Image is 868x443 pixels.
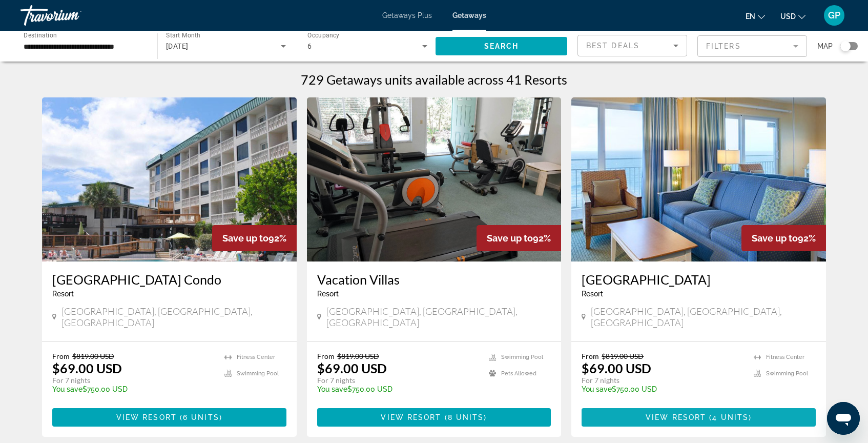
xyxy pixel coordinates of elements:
[222,233,268,244] span: Save up to
[706,413,752,421] span: ( )
[52,408,286,427] button: View Resort(6 units)
[317,385,347,393] span: You save
[780,9,805,24] button: Change currency
[582,376,743,385] p: For 7 nights
[766,354,804,360] span: Fitness Center
[326,306,551,328] span: [GEOGRAPHIC_DATA], [GEOGRAPHIC_DATA], [GEOGRAPHIC_DATA]
[52,385,214,393] p: $750.00 USD
[501,370,536,377] span: Pets Allowed
[24,31,57,38] span: Destination
[712,413,749,421] span: 4 units
[317,272,551,287] a: Vacation Villas
[477,225,561,251] div: 92%
[591,306,816,328] span: [GEOGRAPHIC_DATA], [GEOGRAPHIC_DATA], [GEOGRAPHIC_DATA]
[582,408,816,427] button: View Resort(4 units)
[746,12,755,21] span: en
[582,385,612,393] span: You save
[317,290,339,298] span: Resort
[116,413,177,421] span: View Resort
[452,11,486,19] a: Getaways
[52,272,286,287] a: [GEOGRAPHIC_DATA] Condo
[484,42,519,50] span: Search
[381,413,441,421] span: View Resort
[602,352,644,360] span: $819.00 USD
[166,42,189,50] span: [DATE]
[448,413,484,421] span: 8 units
[586,42,639,50] span: Best Deals
[61,306,286,328] span: [GEOGRAPHIC_DATA], [GEOGRAPHIC_DATA], [GEOGRAPHIC_DATA]
[582,385,743,393] p: $750.00 USD
[166,32,200,39] span: Start Month
[827,402,860,435] iframe: Button to launch messaging window
[817,39,833,53] span: Map
[307,42,312,50] span: 6
[42,97,297,261] img: 5048E01X.jpg
[317,352,335,360] span: From
[586,39,678,52] mat-select: Sort by
[741,225,826,251] div: 92%
[307,32,340,39] span: Occupancy
[317,385,479,393] p: $750.00 USD
[697,35,807,57] button: Filter
[20,2,123,29] a: Travorium
[582,360,651,376] p: $69.00 USD
[571,97,826,261] img: 1249I01L.jpg
[382,11,432,19] a: Getaways Plus
[72,352,114,360] span: $819.00 USD
[52,385,82,393] span: You save
[436,37,567,55] button: Search
[52,290,74,298] span: Resort
[52,360,122,376] p: $69.00 USD
[646,413,706,421] span: View Resort
[752,233,798,244] span: Save up to
[317,360,387,376] p: $69.00 USD
[237,370,279,377] span: Swimming Pool
[828,10,840,21] span: GP
[307,97,562,261] img: 5043O01X.jpg
[780,12,796,21] span: USD
[582,272,816,287] a: [GEOGRAPHIC_DATA]
[52,376,214,385] p: For 7 nights
[337,352,379,360] span: $819.00 USD
[52,352,70,360] span: From
[501,354,543,360] span: Swimming Pool
[237,354,275,360] span: Fitness Center
[487,233,533,244] span: Save up to
[582,352,599,360] span: From
[317,376,479,385] p: For 7 nights
[317,408,551,427] button: View Resort(8 units)
[212,225,297,251] div: 92%
[183,413,219,421] span: 6 units
[582,290,603,298] span: Resort
[177,413,222,421] span: ( )
[442,413,487,421] span: ( )
[746,9,765,24] button: Change language
[301,72,567,87] h1: 729 Getaways units available across 41 Resorts
[821,5,848,26] button: User Menu
[766,370,808,377] span: Swimming Pool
